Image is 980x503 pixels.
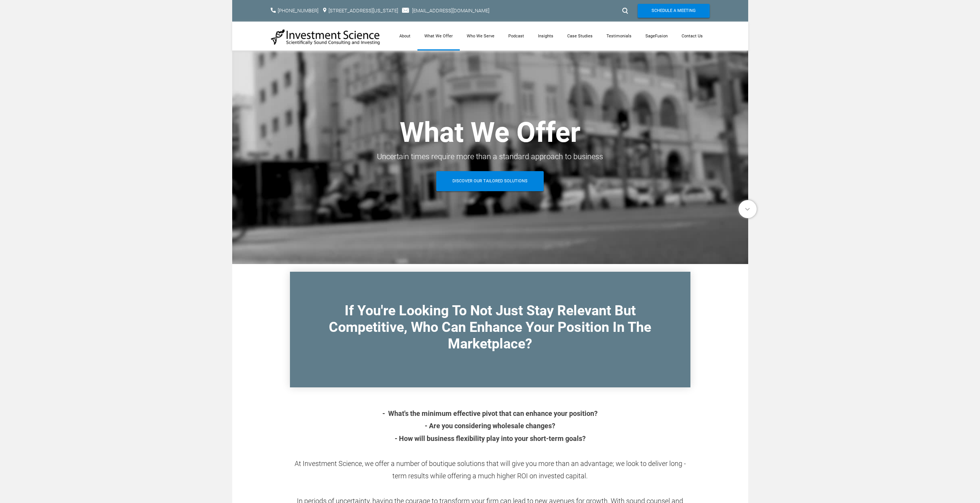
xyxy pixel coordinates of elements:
font: If You're Looking To Not Just Stay Relevant But Competitive, Who Can Enhance Your Position In The... [329,303,651,352]
strong: What We Offer [400,116,580,149]
a: [PHONE_NUMBER] [278,8,318,13]
span: Discover Our Tailored Solutions [452,171,528,191]
a: About [392,22,417,50]
span: Schedule A Meeting [652,4,696,18]
a: [STREET_ADDRESS][US_STATE]​ [328,8,398,13]
a: Insights [531,22,560,50]
a: Podcast [501,22,531,50]
img: Investment Science | NYC Consulting Services [271,29,380,45]
a: [EMAIL_ADDRESS][DOMAIN_NAME] [412,8,489,13]
a: SageFusion [638,22,675,50]
a: Who We Serve [460,22,501,50]
a: What We Offer [417,22,460,50]
font: ​​​- Wh​at's the minimum effective pivot that can enhance your position? - Are you considering wh... [382,409,598,442]
div: Uncertain times require more than a standard approach to business [271,150,710,163]
a: Testimonials [600,22,638,50]
a: Discover Our Tailored Solutions [436,171,544,191]
a: Schedule A Meeting [638,4,710,18]
a: Case Studies [560,22,600,50]
a: Contact Us [675,22,710,50]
